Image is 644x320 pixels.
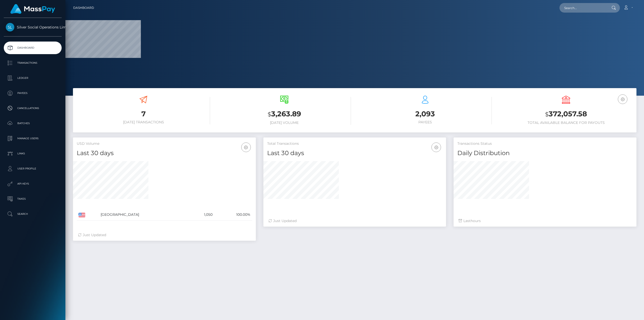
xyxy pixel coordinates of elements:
[73,3,94,13] a: Dashboard
[6,44,60,52] p: Dashboard
[6,150,60,157] p: Links
[218,109,351,119] h3: 3,263.89
[4,117,62,130] a: Batches
[4,208,62,220] a: Search
[267,149,442,158] h4: Last 30 days
[6,74,60,82] p: Ledger
[4,42,62,54] a: Dashboard
[4,177,62,190] a: API Keys
[559,3,607,13] input: Search...
[6,195,60,203] p: Taxes
[214,209,252,221] td: 100.00%
[77,120,210,124] h6: [DATE] Transactions
[358,120,492,124] h6: Payees
[4,102,62,115] a: Cancellations
[358,109,492,119] h3: 2,093
[77,141,252,146] h5: USD Volume
[4,132,62,145] a: Manage Users
[6,104,60,112] p: Cancellations
[99,209,189,221] td: [GEOGRAPHIC_DATA]
[6,89,60,97] p: Payees
[545,111,549,118] small: $
[4,162,62,175] a: User Profile
[6,135,60,142] p: Manage Users
[218,121,351,125] h6: [DATE] Volume
[499,121,633,125] h6: Total Available Balance for Payouts
[268,111,271,118] small: $
[10,4,55,14] img: MassPay Logo
[268,218,441,224] div: Just Updated
[6,210,60,218] p: Search
[6,59,60,67] p: Transactions
[267,141,442,146] h5: Total Transactions
[4,57,62,69] a: Transactions
[6,165,60,172] p: User Profile
[457,149,633,158] h4: Daily Distribution
[4,72,62,84] a: Ledger
[6,180,60,188] p: API Keys
[78,232,251,238] div: Just Updated
[4,147,62,160] a: Links
[77,149,252,158] h4: Last 30 days
[6,23,14,31] img: Silver Social Operations Limited
[499,109,633,119] h3: 372,057.58
[4,87,62,99] a: Payees
[77,109,210,119] h3: 7
[4,25,62,29] span: Silver Social Operations Limited
[457,141,633,146] h5: Transactions Status
[4,193,62,205] a: Taxes
[6,120,60,127] p: Batches
[459,218,631,224] div: Last hours
[78,213,85,217] img: US.png
[188,209,214,221] td: 1,050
